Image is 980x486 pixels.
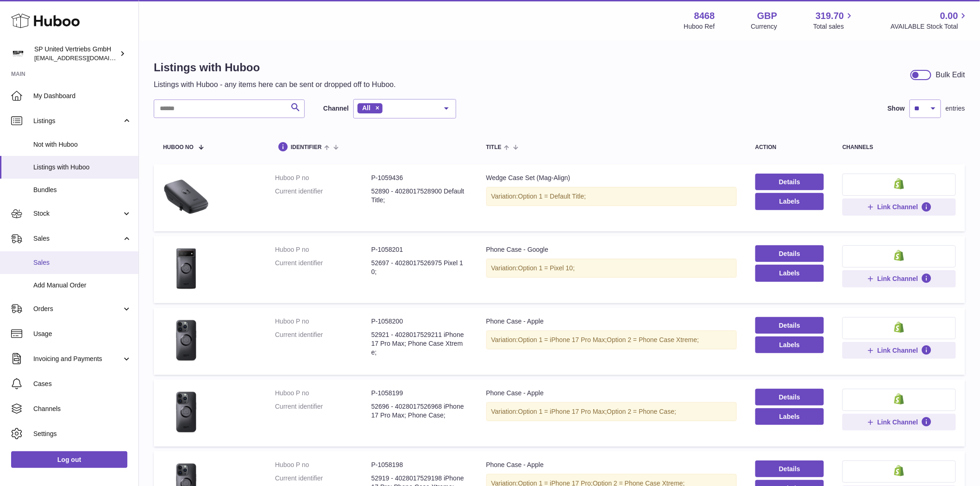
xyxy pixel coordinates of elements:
[371,461,468,469] dd: P-1058198
[291,144,322,150] span: identifier
[486,187,737,206] div: Variation:
[362,104,371,112] span: All
[33,380,132,388] span: Cases
[813,10,854,31] a: 319.70 Total sales
[33,355,122,363] span: Invoicing and Payments
[894,178,904,189] img: shopify-small.png
[842,270,956,287] button: Link Channel
[33,92,132,100] span: My Dashboard
[755,317,824,334] a: Details
[936,70,965,80] div: Bulk Edit
[755,245,824,262] a: Details
[371,317,468,326] dd: P-1058200
[842,199,956,215] button: Link Channel
[275,174,371,182] dt: Huboo P no
[878,418,918,426] span: Link Channel
[878,346,918,355] span: Link Channel
[891,10,969,31] a: 0.00 AVAILABLE Stock Total
[607,408,676,415] span: Option 2 = Phone Case;
[275,187,371,205] dt: Current identifier
[755,461,824,477] a: Details
[33,281,132,290] span: Add Manual Order
[894,322,904,333] img: shopify-small.png
[33,430,132,438] span: Settings
[33,117,122,125] span: Listings
[163,144,194,150] span: Huboo no
[751,22,778,31] div: Currency
[757,10,777,22] strong: GBP
[518,264,575,272] span: Option 1 = Pixel 10;
[940,10,958,22] span: 0.00
[486,317,737,326] div: Phone Case - Apple
[275,259,371,276] dt: Current identifier
[486,402,737,421] div: Variation:
[154,80,396,90] p: Listings with Huboo - any items here can be sent or dropped off to Huboo.
[275,389,371,398] dt: Huboo P no
[275,402,371,420] dt: Current identifier
[755,144,824,150] div: action
[816,10,844,22] span: 319.70
[694,10,715,22] strong: 8468
[888,104,905,113] label: Show
[518,408,607,415] span: Option 1 = iPhone 17 Pro Max;
[163,317,209,363] img: Phone Case - Apple
[894,393,904,405] img: shopify-small.png
[518,193,586,200] span: Option 1 = Default Title;
[371,245,468,254] dd: P-1058201
[486,259,737,278] div: Variation:
[842,342,956,359] button: Link Channel
[34,54,136,62] span: [EMAIL_ADDRESS][DOMAIN_NAME]
[842,144,956,150] div: channels
[946,104,965,113] span: entries
[275,330,371,357] dt: Current identifier
[33,140,132,149] span: Not with Huboo
[323,104,349,113] label: Channel
[755,389,824,405] a: Details
[755,265,824,281] button: Labels
[163,245,209,292] img: Phone Case - Google
[275,461,371,469] dt: Huboo P no
[486,245,737,254] div: Phone Case - Google
[371,259,468,276] dd: 52697 - 4028017526975 Pixel 10;
[813,22,854,31] span: Total sales
[684,22,715,31] div: Huboo Ref
[755,336,824,353] button: Labels
[894,465,904,476] img: shopify-small.png
[154,60,396,75] h1: Listings with Huboo
[755,193,824,210] button: Labels
[486,144,502,150] span: title
[894,250,904,261] img: shopify-small.png
[518,336,607,343] span: Option 1 = iPhone 17 Pro Max;
[371,402,468,420] dd: 52696 - 4028017526968 iPhone 17 Pro Max; Phone Case;
[755,174,824,190] a: Details
[371,187,468,205] dd: 52890 - 4028017528900 Default Title;
[275,245,371,254] dt: Huboo P no
[486,389,737,398] div: Phone Case - Apple
[33,186,132,194] span: Bundles
[755,408,824,425] button: Labels
[33,330,132,338] span: Usage
[11,47,25,61] img: internalAdmin-8468@internal.huboo.com
[371,174,468,182] dd: P-1059436
[33,163,132,172] span: Listings with Huboo
[842,414,956,430] button: Link Channel
[486,461,737,469] div: Phone Case - Apple
[11,451,127,468] a: Log out
[33,209,122,218] span: Stock
[486,174,737,182] div: Wedge Case Set (Mag-Align)
[486,330,737,349] div: Variation:
[607,336,699,343] span: Option 2 = Phone Case Xtreme;
[275,317,371,326] dt: Huboo P no
[34,45,118,62] div: SP United Vertriebs GmbH
[371,330,468,357] dd: 52921 - 4028017529211 iPhone 17 Pro Max; Phone Case Xtreme;
[371,389,468,398] dd: P-1058199
[891,22,969,31] span: AVAILABLE Stock Total
[163,174,209,220] img: Wedge Case Set (Mag-Align)
[163,389,209,435] img: Phone Case - Apple
[878,203,918,211] span: Link Channel
[33,305,122,313] span: Orders
[33,405,132,413] span: Channels
[33,234,122,243] span: Sales
[878,274,918,283] span: Link Channel
[33,258,132,267] span: Sales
